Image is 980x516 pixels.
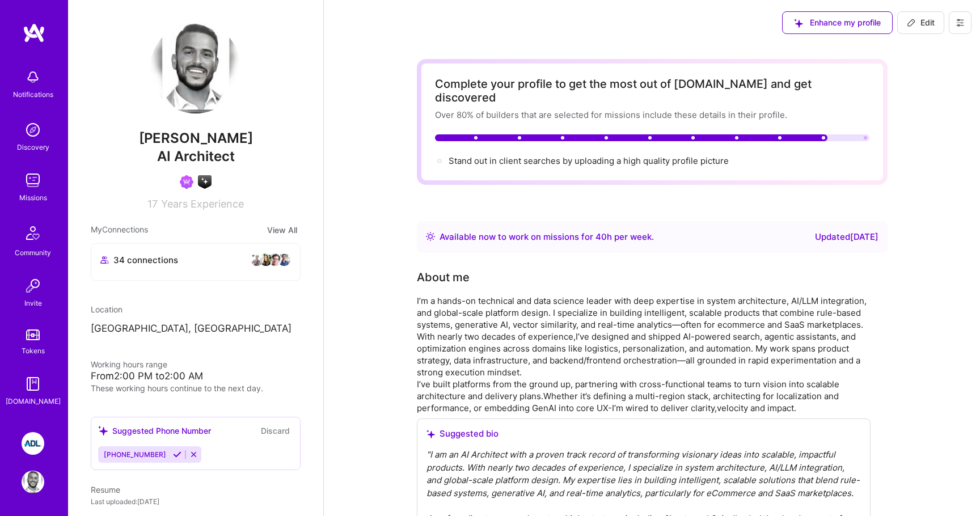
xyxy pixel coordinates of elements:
[22,66,44,88] img: bell
[91,485,120,494] span: Resume
[26,329,40,340] img: tokens
[22,471,44,493] img: User Avatar
[173,450,181,459] i: Accept
[277,253,291,267] img: avatar
[24,297,42,309] div: Invite
[417,295,871,414] div: I’m a hands-on technical and data science leader with deep expertise in system architecture, AI/L...
[147,198,158,210] span: 17
[91,130,301,147] span: [PERSON_NAME]
[440,230,654,244] div: Available now to work on missions for h per week .
[19,219,47,247] img: Community
[435,109,869,121] div: Over 80% of builders that are selected for missions include these details in their profile.
[157,148,235,164] span: AI Architect
[104,450,166,459] span: [PHONE_NUMBER]
[794,17,881,28] span: Enhance my profile
[22,169,44,192] img: teamwork
[22,345,45,357] div: Tokens
[257,424,293,437] button: Discard
[449,155,729,167] div: Stand out in client searches by uploading a high quality profile picture
[19,192,47,204] div: Missions
[98,425,211,437] div: Suggested Phone Number
[794,19,803,28] i: icon SuggestedTeams
[91,496,301,507] div: Last uploaded: [DATE]
[426,430,435,438] i: icon SuggestedTeams
[19,432,47,455] a: ADL: Technology Modernization Sprint 1
[426,428,861,439] div: Suggested bio
[595,231,607,242] span: 40
[150,23,241,113] img: User Avatar
[426,232,435,241] img: Availability
[268,253,282,267] img: avatar
[91,303,301,315] div: Location
[815,230,878,244] div: Updated [DATE]
[91,243,301,281] button: 34 connectionsavataravataravataravatar
[22,432,44,455] img: ADL: Technology Modernization Sprint 1
[435,77,869,104] div: Complete your profile to get the most out of [DOMAIN_NAME] and get discovered
[250,253,264,267] img: avatar
[22,373,44,395] img: guide book
[264,223,301,236] button: View All
[22,119,44,141] img: discovery
[782,11,893,34] button: Enhance my profile
[22,274,44,297] img: Invite
[180,175,193,189] img: Been on Mission
[259,253,273,267] img: avatar
[23,23,45,43] img: logo
[91,223,148,236] span: My Connections
[100,256,109,264] i: icon Collaborator
[113,254,178,266] span: 34 connections
[907,17,935,28] span: Edit
[17,141,49,153] div: Discovery
[91,322,301,336] p: [GEOGRAPHIC_DATA], [GEOGRAPHIC_DATA]
[198,175,212,189] img: A.I. guild
[98,426,108,435] i: icon SuggestedTeams
[897,11,944,34] button: Edit
[19,471,47,493] a: User Avatar
[417,269,470,286] div: About me
[15,247,51,259] div: Community
[13,88,53,100] div: Notifications
[6,395,61,407] div: [DOMAIN_NAME]
[91,370,301,382] div: From 2:00 PM to 2:00 AM
[189,450,198,459] i: Reject
[91,382,301,394] div: These working hours continue to the next day.
[161,198,244,210] span: Years Experience
[91,359,167,369] span: Working hours range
